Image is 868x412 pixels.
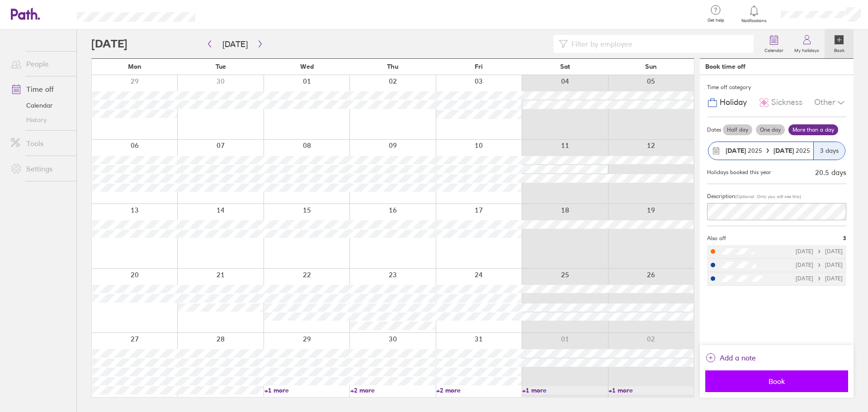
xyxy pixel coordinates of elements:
strong: [DATE] [726,147,746,155]
div: [DATE] [DATE] [796,275,843,282]
span: Holiday [720,98,747,107]
a: Calendar [759,29,789,58]
label: Half day [723,124,752,135]
div: [DATE] [DATE] [796,248,843,255]
a: +2 more [350,386,435,394]
button: [DATE] [215,37,255,52]
a: History [4,113,76,127]
a: Notifications [740,5,769,24]
label: Book [829,45,850,53]
strong: [DATE] [774,147,796,155]
a: +1 more [609,386,693,394]
span: Description [707,193,735,199]
a: Calendar [4,98,76,113]
div: [DATE] [DATE] [796,262,843,268]
span: 2025 [774,147,810,154]
label: My holidays [789,45,825,53]
a: +1 more [522,386,607,394]
span: Book [712,377,842,385]
a: Time off [4,80,76,98]
a: People [4,55,76,73]
span: Add a note [720,350,756,365]
span: Notifications [740,18,769,24]
span: Dates [707,127,721,133]
div: Time off category [707,81,846,94]
span: (Optional. Only you will see this) [735,194,801,199]
label: More than a day [788,124,838,135]
button: Add a note [705,350,756,365]
div: Other [814,94,846,111]
a: My holidays [789,29,825,58]
span: Get help [701,18,731,23]
a: Tools [4,134,76,152]
button: Book [705,370,848,392]
span: 3 [843,235,846,242]
label: Calendar [759,45,789,53]
input: Filter by employee [568,35,748,52]
span: Fri [475,63,483,70]
div: Book time off [705,63,745,70]
span: Sun [645,63,657,70]
button: [DATE] 2025[DATE] 20253 days [707,137,846,165]
span: Thu [387,63,398,70]
span: Mon [128,63,142,70]
span: Tue [216,63,226,70]
div: 3 days [813,142,845,160]
div: 20.5 days [815,168,846,176]
span: Wed [300,63,314,70]
span: Also off [707,235,726,242]
div: Holidays booked this year [707,169,771,175]
span: Sickness [771,98,802,107]
span: 2025 [726,147,762,154]
a: +1 more [264,386,349,394]
a: Book [825,29,854,58]
span: Sat [560,63,570,70]
a: +2 more [436,386,521,394]
a: Settings [4,160,76,178]
label: One day [756,124,785,135]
